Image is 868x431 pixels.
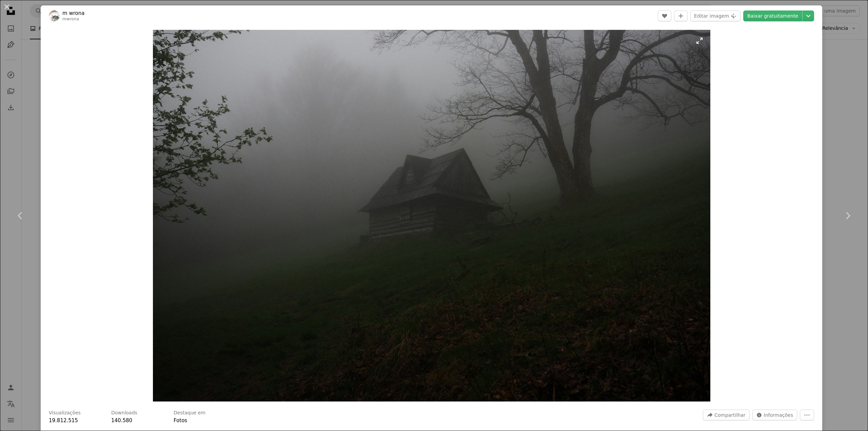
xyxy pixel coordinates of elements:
[174,410,205,416] h3: Destaque em
[49,410,81,416] h3: Visualizações
[49,11,60,21] img: Ir para o perfil de m wrona
[174,417,187,424] a: Fotos
[803,11,814,21] button: Escolha o tamanho do download
[111,417,132,424] span: 140.580
[674,11,688,21] button: Adicionar à coleção
[827,183,868,248] a: Próximo
[743,11,802,21] a: Baixar gratuitamente
[153,30,710,401] button: Ampliar esta imagem
[658,11,671,21] button: Curtir
[703,410,750,420] button: Compartilhar esta imagem
[62,10,84,17] a: m wrona
[111,410,137,416] h3: Downloads
[752,410,797,420] button: Estatísticas desta imagem
[690,11,741,21] button: Editar imagem
[800,410,814,420] button: Mais ações
[62,17,79,21] a: mwrona
[153,30,710,401] img: Casa de madeira cinza coberta por nevoeiro
[49,417,78,424] span: 19.812.515
[764,410,793,420] span: Informações
[714,410,746,420] span: Compartilhar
